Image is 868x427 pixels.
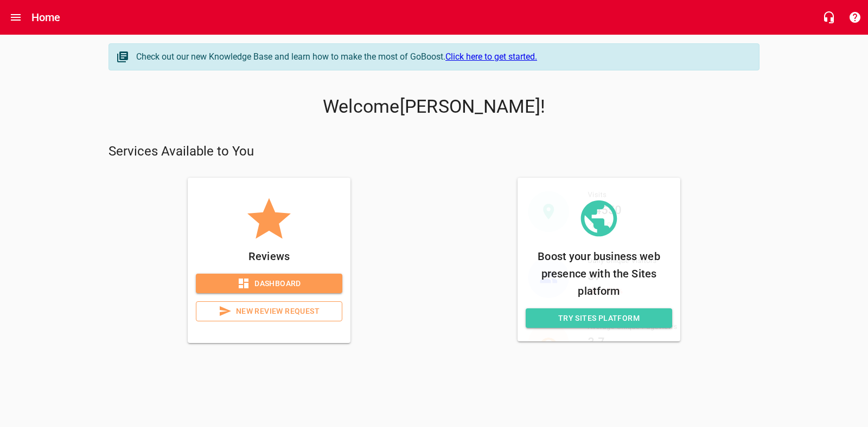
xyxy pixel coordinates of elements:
[31,9,61,26] h6: Home
[842,4,868,30] button: Support Portal
[816,4,842,30] button: Live Chat
[534,312,663,325] span: Try Sites Platform
[445,51,537,62] a: Click here to get started.
[205,305,333,318] span: New Review Request
[196,301,342,321] a: New Review Request
[3,4,29,30] button: Open drawer
[526,308,672,328] a: Try Sites Platform
[196,248,342,265] p: Reviews
[108,143,759,160] p: Services Available to You
[526,248,672,300] p: Boost your business web presence with the Sites platform
[108,96,759,118] p: Welcome [PERSON_NAME] !
[205,277,334,290] span: Dashboard
[136,50,748,63] div: Check out our new Knowledge Base and learn how to make the most of GoBoost.
[196,274,342,294] a: Dashboard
